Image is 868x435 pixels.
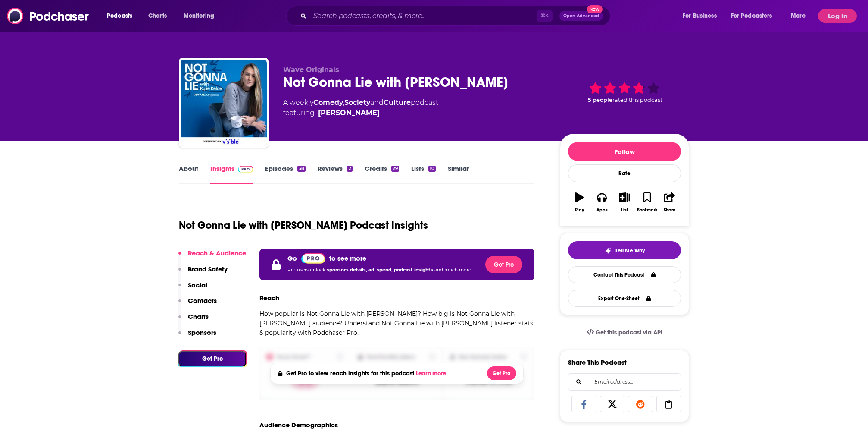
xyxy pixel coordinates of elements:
[301,253,325,264] img: Podchaser Pro
[287,264,472,277] p: Pro users unlock and much more.
[637,208,657,213] div: Bookmark
[596,329,662,336] span: Get this podcast via API
[178,249,246,265] button: Reach & Audience
[580,322,669,343] a: Get this podcast via API
[178,328,216,344] button: Sponsors
[301,252,325,264] a: Pro website
[297,166,306,172] div: 38
[188,281,207,289] p: Social
[568,266,681,283] a: Contact This Podcast
[365,164,399,184] a: Credits29
[178,281,207,297] button: Social
[370,98,384,107] span: and
[238,166,253,173] img: Podchaser Pro
[143,9,172,23] a: Charts
[677,9,727,23] button: open menu
[568,164,681,182] div: Rate
[179,164,198,184] a: About
[725,9,785,23] button: open menu
[411,164,436,184] a: Lists10
[391,166,399,172] div: 29
[588,97,612,103] span: 5 people
[310,9,537,23] input: Search podcasts, credits, & more...
[485,256,522,273] button: Get Pro
[568,358,627,366] h3: Share This Podcast
[7,8,90,24] img: Podchaser - Follow, Share and Rate Podcasts
[181,60,267,146] img: Not Gonna Lie with Kylie Kelce
[188,265,228,273] p: Brand Safety
[294,6,618,26] div: Search podcasts, credits, & more...
[568,373,681,391] div: Search followers
[344,98,370,107] a: Society
[318,164,352,184] a: Reviews2
[259,309,534,337] p: How popular is Not Gonna Lie with [PERSON_NAME]? How big is Not Gonna Lie with [PERSON_NAME] audi...
[347,166,352,172] div: 2
[568,290,681,307] button: Export One-Sheet
[560,66,689,119] div: 5 peoplerated this podcast
[178,265,228,281] button: Brand Safety
[318,108,380,118] a: [PERSON_NAME]
[188,328,216,337] p: Sponsors
[683,10,717,22] span: For Business
[571,396,596,412] a: Share on Facebook
[590,187,613,218] button: Apps
[283,108,438,118] span: featuring
[612,97,662,103] span: rated this podcast
[563,14,599,18] span: Open Advanced
[283,98,438,118] div: A weekly podcast
[287,254,297,262] p: Go
[327,267,434,273] span: sponsors details, ad. spend, podcast insights
[615,247,645,254] span: Tell Me Why
[575,374,674,390] input: Email address...
[605,247,612,254] img: tell me why sparkle
[596,208,608,213] div: Apps
[628,396,653,412] a: Share on Reddit
[600,396,625,412] a: Share on X/Twitter
[210,164,253,184] a: InsightsPodchaser Pro
[329,254,366,262] p: to see more
[148,10,167,22] span: Charts
[487,366,516,380] button: Get Pro
[621,208,628,213] div: List
[568,187,590,218] button: Play
[178,312,209,328] button: Charts
[178,351,246,366] button: Get Pro
[184,10,214,22] span: Monitoring
[559,11,603,21] button: Open AdvancedNew
[188,249,246,257] p: Reach & Audience
[107,10,132,22] span: Podcasts
[313,98,343,107] a: Comedy
[283,66,339,74] span: Wave Originals
[587,5,603,13] span: New
[568,142,681,161] button: Follow
[101,9,144,23] button: open menu
[659,187,681,218] button: Share
[613,187,636,218] button: List
[785,9,816,23] button: open menu
[179,219,428,232] h1: Not Gonna Lie with [PERSON_NAME] Podcast Insights
[791,10,806,22] span: More
[178,296,217,312] button: Contacts
[731,10,772,22] span: For Podcasters
[428,166,436,172] div: 10
[259,294,279,302] h3: Reach
[265,164,306,184] a: Episodes38
[575,208,584,213] div: Play
[188,312,209,321] p: Charts
[188,296,217,305] p: Contacts
[448,164,469,184] a: Similar
[384,98,411,107] a: Culture
[818,9,857,23] button: Log In
[416,370,449,377] button: Learn more
[259,421,338,429] h3: Audience Demographics
[568,241,681,259] button: tell me why sparkleTell Me Why
[286,370,449,377] h4: Get Pro to view reach insights for this podcast.
[343,98,344,107] span: ,
[664,208,675,213] div: Share
[537,10,553,22] span: ⌘ K
[636,187,658,218] button: Bookmark
[178,9,225,23] button: open menu
[656,396,681,412] a: Copy Link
